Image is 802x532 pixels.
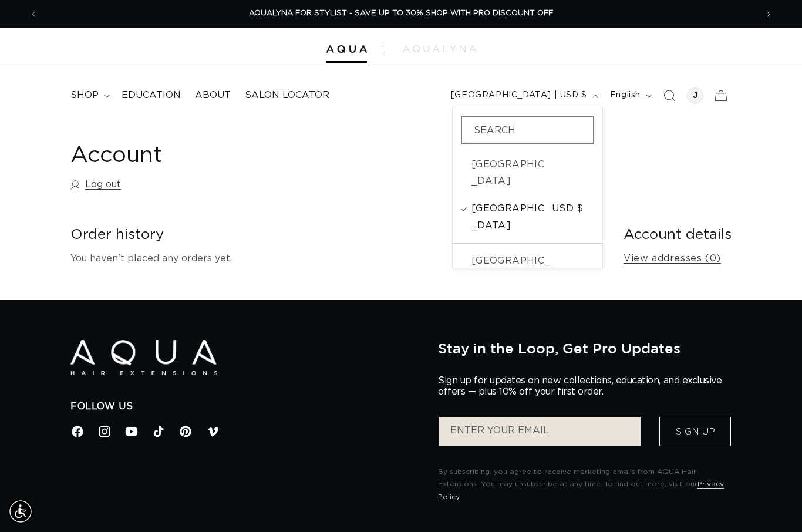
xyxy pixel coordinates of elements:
[656,83,682,109] summary: Search
[610,89,641,102] span: English
[70,226,605,244] h2: Order history
[451,89,587,102] span: [GEOGRAPHIC_DATA] | USD $
[756,3,781,25] button: Next announcement
[8,499,33,524] div: Accessibility Menu
[195,89,231,102] span: About
[70,400,420,413] h2: Follow Us
[249,9,553,17] span: AQUALYNA FOR STYLIST - SAVE UP TO 30% SHOP WITH PRO DISCOUNT OFF
[438,466,732,504] p: By subscribing, you agree to receive marketing emails from AQUA Hair Extensions. You may unsubscr...
[743,476,802,532] iframe: Chat Widget
[438,340,732,356] h2: Stay in the Loop, Get Pro Updates
[444,85,603,107] button: [GEOGRAPHIC_DATA] | USD $
[70,89,99,102] span: shop
[438,480,724,500] a: Privacy Policy
[70,142,732,170] h1: Account
[70,176,121,193] a: Log out
[403,45,476,52] img: aqualyna.com
[453,147,602,244] ul: Popular countries/regions
[624,226,732,244] h2: Account details
[21,3,46,25] button: Previous announcement
[603,85,656,107] button: English
[453,195,602,240] a: [GEOGRAPHIC_DATA] USD $
[439,417,641,446] input: ENTER YOUR EMAIL
[453,247,602,292] a: [GEOGRAPHIC_DATA]
[70,250,605,267] p: You haven't placed any orders yet.
[471,200,549,234] span: [GEOGRAPHIC_DATA]
[453,151,602,196] a: [GEOGRAPHIC_DATA]
[70,340,217,376] img: Aqua Hair Extensions
[552,200,594,234] span: USD $
[63,82,114,109] summary: shop
[188,82,238,109] a: About
[122,89,181,102] span: Education
[659,417,731,446] button: Sign Up
[238,82,336,109] a: Salon Locator
[438,375,732,398] p: Sign up for updates on new collections, education, and exclusive offers — plus 10% off your first...
[471,252,551,287] span: [GEOGRAPHIC_DATA]
[326,45,367,53] img: Aqua Hair Extensions
[471,156,548,190] span: [GEOGRAPHIC_DATA]
[245,89,329,102] span: Salon Locator
[462,117,593,143] input: Search
[114,82,188,109] a: Education
[624,250,721,267] a: View addresses (0)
